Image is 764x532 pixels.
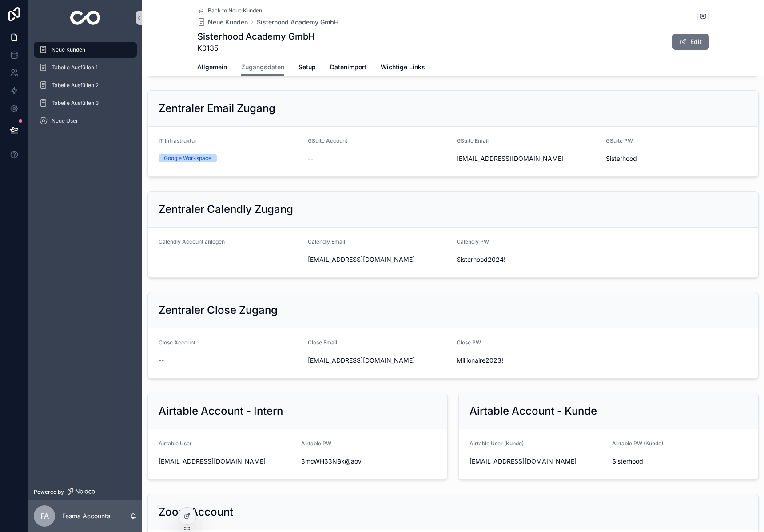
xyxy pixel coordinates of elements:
[257,18,338,27] a: Sisterhood Academy GmbH
[159,202,293,216] h2: Zentraler Calendly Zugang
[308,154,313,163] span: --
[457,137,489,144] span: GSuite Email
[70,11,101,25] img: App logo
[159,457,294,466] span: [EMAIL_ADDRESS][DOMAIN_NAME]
[308,137,347,144] span: GSuite Account
[159,101,275,116] h2: Zentraler Email Zugang
[606,154,748,163] span: Sisterhood
[197,59,227,77] a: Allgemein
[197,30,315,43] h1: Sisterhood Academy GmbH
[34,95,137,111] a: Tabelle Ausfüllen 3
[159,339,195,346] span: Close Account
[197,7,262,14] a: Back to Neue Kunden
[159,440,192,447] span: Airtable User
[308,339,337,346] span: Close Email
[606,137,633,144] span: GSuite PW
[197,63,227,72] span: Allgemein
[308,255,450,264] span: [EMAIL_ADDRESS][DOMAIN_NAME]
[457,339,481,346] span: Close PW
[470,404,597,418] h2: Airtable Account - Kunde
[52,82,99,89] span: Tabelle Ausfüllen 2
[381,63,425,72] span: Wichtige Links
[28,36,142,140] div: scrollable content
[159,356,164,365] span: --
[470,457,605,466] span: [EMAIL_ADDRESS][DOMAIN_NAME]
[34,488,64,496] span: Powered by
[52,46,85,53] span: Neue Kunden
[52,64,98,71] span: Tabelle Ausfüllen 1
[241,59,284,76] a: Zugangsdaten
[34,60,137,76] a: Tabelle Ausfüllen 1
[308,238,345,245] span: Calendly Email
[62,512,110,520] p: Fesma Accounts
[159,255,164,264] span: --
[52,117,78,124] span: Neue User
[330,59,366,77] a: Datenimport
[159,505,233,519] h2: Zoom Account
[612,457,748,466] span: Sisterhood
[308,356,450,365] span: [EMAIL_ADDRESS][DOMAIN_NAME]
[457,154,599,163] span: [EMAIL_ADDRESS][DOMAIN_NAME]
[159,137,197,144] span: IT Infrastruktur
[457,238,489,245] span: Calendly PW
[34,77,137,93] a: Tabelle Ausfüllen 2
[159,238,225,245] span: Calendly Account anlegen
[457,255,599,264] span: Sisterhood2024!
[159,404,283,418] h2: Airtable Account - Intern
[241,63,284,72] span: Zugangsdaten
[301,457,437,466] span: 3mcWH33NBk@aov
[208,7,262,14] span: Back to Neue Kunden
[612,440,663,447] span: Airtable PW (Kunde)
[40,511,49,521] span: FA
[457,356,599,365] span: Millionaire2023!
[52,100,99,107] span: Tabelle Ausfüllen 3
[298,63,316,72] span: Setup
[159,303,278,317] h2: Zentraler Close Zugang
[34,113,137,129] a: Neue User
[197,18,248,27] a: Neue Kunden
[34,42,137,58] a: Neue Kunden
[470,440,524,447] span: Airtable User (Kunde)
[164,154,211,162] div: Google Workspace
[197,43,315,53] span: K0135
[208,18,248,27] span: Neue Kunden
[298,59,316,77] a: Setup
[381,59,425,77] a: Wichtige Links
[672,34,709,50] button: Edit
[330,63,366,72] span: Datenimport
[301,440,331,447] span: Airtable PW
[28,484,142,500] a: Powered by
